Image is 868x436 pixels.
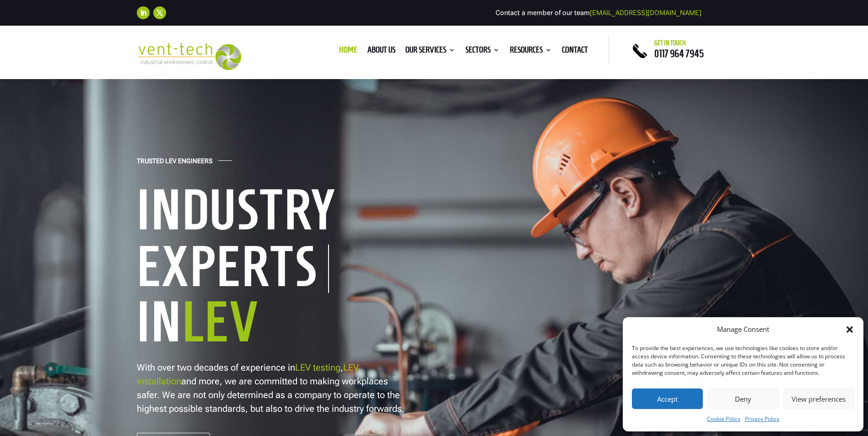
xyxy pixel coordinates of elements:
[367,47,395,57] a: About us
[845,325,854,334] div: Close dialog
[496,9,701,17] span: Contact a member of our team
[510,47,552,57] a: Resources
[295,362,340,373] a: LEV testing
[654,48,704,59] a: 0117 964 7945
[153,6,166,19] a: Follow on X
[783,388,854,409] button: View preferences
[562,47,588,57] a: Contact
[405,47,455,57] a: Our Services
[707,414,740,425] a: Cookie Policy
[182,292,259,351] span: LEV
[465,47,500,57] a: Sectors
[632,344,853,377] div: To provide the best experiences, we use technologies like cookies to store and/or access device i...
[654,39,686,47] span: Get in touch
[137,293,421,355] h1: In
[590,9,701,17] a: [EMAIL_ADDRESS][DOMAIN_NAME]
[745,414,779,425] a: Privacy Policy
[137,181,421,243] h1: Industry
[717,324,769,335] div: Manage Consent
[137,361,407,415] p: With over two decades of experience in , and more, we are committed to making workplaces safer. W...
[137,43,242,70] img: 2023-09-27T08_35_16.549ZVENT-TECH---Clear-background
[137,157,212,170] h4: Trusted LEV Engineers
[137,6,150,19] a: Follow on LinkedIn
[137,245,329,293] h1: Experts
[339,47,357,57] a: Home
[632,388,703,409] button: Accept
[707,388,778,409] button: Deny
